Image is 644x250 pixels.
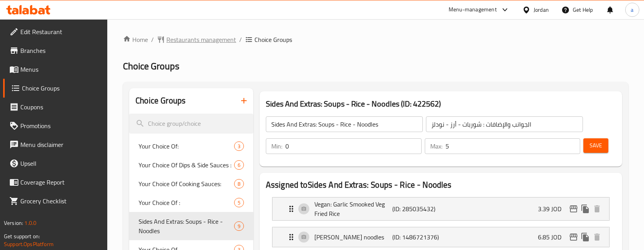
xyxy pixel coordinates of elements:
div: Your Choice Of:3 [129,137,253,156]
button: delete [591,203,603,215]
h2: Assigned to Sides And Extras: Soups - Rice - Noodles [266,179,616,191]
div: Your Choice Of Dips & Side Sauces :6 [129,156,253,174]
span: Coverage Report [20,178,101,187]
p: (ID: 1486721376) [392,232,444,242]
span: Your Choice Of Dips & Side Sauces : [139,160,234,170]
span: Upsell [20,159,101,168]
span: Your Choice Of : [139,198,234,207]
span: a [631,5,633,14]
button: duplicate [579,203,591,215]
button: edit [568,203,579,215]
div: Jordan [534,5,549,14]
span: Restaurants management [166,35,236,44]
li: / [151,35,154,44]
span: Get support on: [4,231,40,241]
h3: Sides And Extras: Soups - Rice - Noodles (ID: 422562) [266,98,616,110]
a: Choice Groups [3,79,108,98]
span: Your Choice Of Cooking Sauces: [139,179,234,188]
span: 1.0.0 [24,218,36,228]
a: Coverage Report [3,173,108,192]
p: 3.39 JOD [538,204,568,214]
span: Version: [4,218,23,228]
p: Max: [430,141,442,151]
span: Choice Groups [22,83,101,93]
a: Promotions [3,116,108,135]
p: Vegan: Garlic Smooked Veg Fried Rice [314,199,392,218]
button: Save [583,138,608,153]
a: Coupons [3,98,108,116]
p: 6.85 JOD [538,232,568,242]
span: Menu disclaimer [20,140,101,149]
div: Choices [234,198,244,207]
div: Choices [234,141,244,151]
span: 5 [235,199,244,207]
a: Menus [3,60,108,79]
button: delete [591,231,603,243]
a: Upsell [3,154,108,173]
div: Expand [272,197,609,220]
a: Support.OpsPlatform [4,239,54,249]
span: Edit Restaurant [20,27,101,36]
input: search [129,114,253,134]
p: Min: [271,141,282,151]
div: Sides And Extras: Soups - Rice - Noodles9 [129,212,253,240]
a: Home [123,35,148,44]
button: duplicate [579,231,591,243]
h2: Choice Groups [135,95,186,107]
div: Your Choice Of :5 [129,193,253,212]
div: Menu-management [449,5,497,14]
a: Edit Restaurant [3,22,108,41]
span: 6 [235,161,244,169]
span: Branches [20,46,101,55]
a: Branches [3,41,108,60]
a: Restaurants management [157,35,236,44]
span: Your Choice Of: [139,141,234,151]
nav: breadcrumb [123,35,628,44]
a: Grocery Checklist [3,192,108,210]
span: Coupons [20,102,101,112]
span: Promotions [20,121,101,130]
div: Choices [234,160,244,170]
div: Choices [234,179,244,188]
span: Save [590,141,602,150]
span: 3 [235,143,244,150]
span: Menus [20,65,101,74]
span: Grocery Checklist [20,196,101,206]
div: Choices [234,221,244,231]
span: Choice Groups [254,35,292,44]
li: / [239,35,242,44]
p: [PERSON_NAME] noodles [314,232,392,242]
li: Expand [266,194,616,224]
span: Choice Groups [123,57,179,75]
button: edit [568,231,579,243]
div: Your Choice Of Cooking Sauces:8 [129,174,253,193]
a: Menu disclaimer [3,135,108,154]
p: (ID: 285035432) [392,204,444,214]
span: 8 [235,180,244,188]
span: Sides And Extras: Soups - Rice - Noodles [139,217,234,236]
span: 9 [235,223,244,230]
div: Expand [272,227,609,247]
